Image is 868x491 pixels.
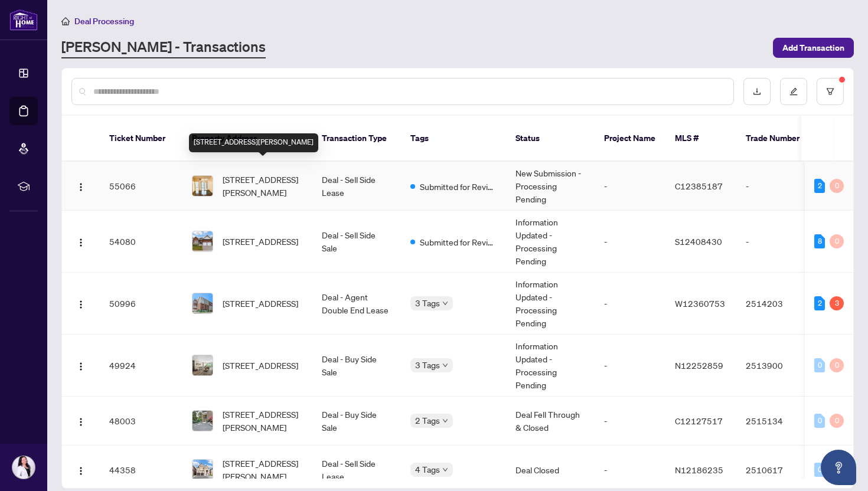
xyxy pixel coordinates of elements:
span: N12186235 [675,464,723,475]
img: thumbnail-img [192,460,213,480]
div: 0 [830,358,844,372]
td: Information Updated - Processing Pending [506,273,595,335]
th: Status [506,116,595,162]
td: Deal - Buy Side Sale [312,397,401,446]
span: S12408430 [675,236,722,247]
span: Submitted for Review [420,180,497,193]
span: edit [789,87,798,96]
span: down [442,362,448,368]
button: Add Transaction [773,38,854,58]
span: home [61,17,70,25]
td: New Submission - Processing Pending [506,162,595,211]
div: 0 [814,463,825,477]
td: Deal Fell Through & Closed [506,397,595,446]
div: 2 [814,296,825,310]
span: 2 Tags [415,414,440,427]
img: Logo [76,182,86,192]
span: Add Transaction [782,38,844,57]
td: - [595,162,665,211]
th: Transaction Type [312,116,401,162]
img: thumbnail-img [192,411,213,431]
span: 3 Tags [415,358,440,372]
button: Logo [71,356,90,375]
td: 2514203 [736,273,819,335]
div: 0 [814,414,825,428]
button: Logo [71,176,90,195]
span: 3 Tags [415,296,440,310]
td: - [595,335,665,397]
td: Deal - Agent Double End Lease [312,273,401,335]
th: MLS # [665,116,736,162]
span: [STREET_ADDRESS] [223,235,298,248]
img: Logo [76,417,86,427]
button: download [743,78,771,105]
img: Logo [76,300,86,309]
img: Logo [76,362,86,371]
button: Logo [71,411,90,430]
img: thumbnail-img [192,293,213,313]
th: Property Address [182,116,312,162]
td: Deal - Sell Side Lease [312,162,401,211]
span: [STREET_ADDRESS][PERSON_NAME] [223,408,303,434]
span: filter [826,87,834,96]
div: 0 [814,358,825,372]
span: down [442,418,448,424]
img: Logo [76,238,86,247]
button: Open asap [821,450,856,485]
td: - [736,211,819,273]
td: 48003 [100,397,182,446]
th: Ticket Number [100,116,182,162]
td: - [595,397,665,446]
span: down [442,300,448,306]
img: thumbnail-img [192,231,213,251]
td: - [595,273,665,335]
button: edit [780,78,807,105]
button: Logo [71,294,90,313]
span: N12252859 [675,360,723,371]
span: [STREET_ADDRESS][PERSON_NAME] [223,173,303,199]
span: Submitted for Review [420,235,497,248]
button: filter [817,78,844,105]
img: Profile Icon [12,456,35,479]
th: Project Name [595,116,665,162]
td: 50996 [100,273,182,335]
td: Information Updated - Processing Pending [506,211,595,273]
img: thumbnail-img [192,176,213,196]
button: Logo [71,232,90,251]
img: logo [9,9,38,31]
div: 0 [830,179,844,193]
div: 0 [830,414,844,428]
td: 2515134 [736,397,819,446]
th: Tags [401,116,506,162]
div: [STREET_ADDRESS][PERSON_NAME] [189,133,318,152]
span: 4 Tags [415,463,440,476]
div: 3 [830,296,844,310]
span: C12127517 [675,415,723,426]
a: [PERSON_NAME] - Transactions [61,37,266,58]
div: 8 [814,234,825,248]
span: [STREET_ADDRESS] [223,297,298,310]
span: W12360753 [675,298,725,309]
span: [STREET_ADDRESS] [223,359,298,372]
span: Deal Processing [74,16,134,27]
td: 2513900 [736,335,819,397]
td: 54080 [100,211,182,273]
td: Deal - Sell Side Sale [312,211,401,273]
td: Deal - Buy Side Sale [312,335,401,397]
span: C12385187 [675,181,723,191]
span: [STREET_ADDRESS][PERSON_NAME] [223,457,303,483]
button: Logo [71,460,90,479]
div: 2 [814,179,825,193]
span: down [442,467,448,473]
span: download [753,87,761,96]
td: 49924 [100,335,182,397]
img: thumbnail-img [192,355,213,375]
th: Trade Number [736,116,819,162]
td: Information Updated - Processing Pending [506,335,595,397]
td: 55066 [100,162,182,211]
td: - [736,162,819,211]
img: Logo [76,466,86,476]
div: 0 [830,234,844,248]
td: - [595,211,665,273]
